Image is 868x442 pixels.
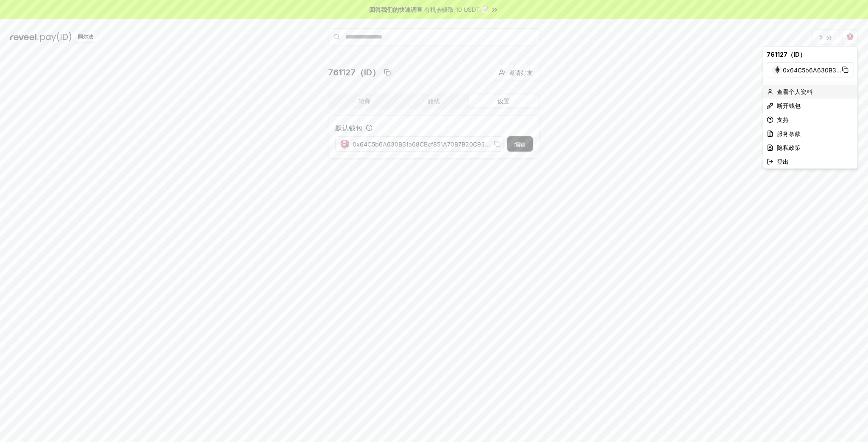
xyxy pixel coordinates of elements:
[763,113,857,127] a: 支持
[836,66,841,73] font: ...
[777,130,801,137] font: 服务条款
[777,88,812,95] font: 查看个人资料
[777,102,801,109] font: 断开钱包
[777,116,789,123] font: 支持
[763,141,857,155] a: 隐私政策
[767,51,806,58] font: 761127（ID）
[777,158,789,165] font: 登出
[783,66,836,73] font: 0x64C5b6A630B3
[772,65,782,75] img: 以太坊
[777,144,801,151] font: 隐私政策
[763,127,857,141] a: 服务条款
